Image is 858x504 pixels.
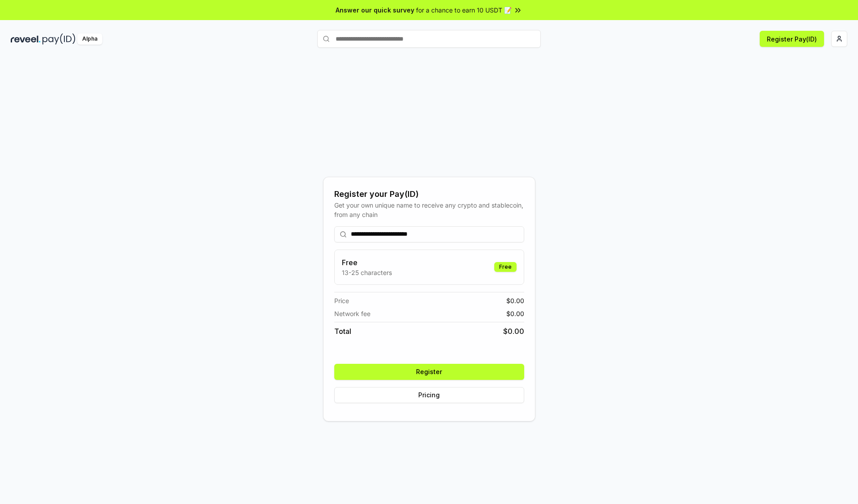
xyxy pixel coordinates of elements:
[334,296,349,305] span: Price
[494,262,517,272] div: Free
[334,364,524,380] button: Register
[503,326,524,337] span: $ 0.00
[334,387,524,403] button: Pricing
[342,257,392,268] h3: Free
[42,33,76,45] img: pay_id
[334,326,351,337] span: Total
[334,188,524,200] div: Register your Pay(ID)
[77,33,102,45] div: Alpha
[506,296,524,305] span: $ 0.00
[336,5,414,15] span: Answer our quick survey
[11,33,41,45] img: reveel_dark
[416,5,512,15] span: for a chance to earn 10 USDT 📝
[506,309,524,318] span: $ 0.00
[342,268,392,277] p: 13-25 characters
[334,200,524,219] div: Get your own unique name to receive any crypto and stablecoin, from any chain
[760,31,824,47] button: Register Pay(ID)
[334,309,370,318] span: Network fee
